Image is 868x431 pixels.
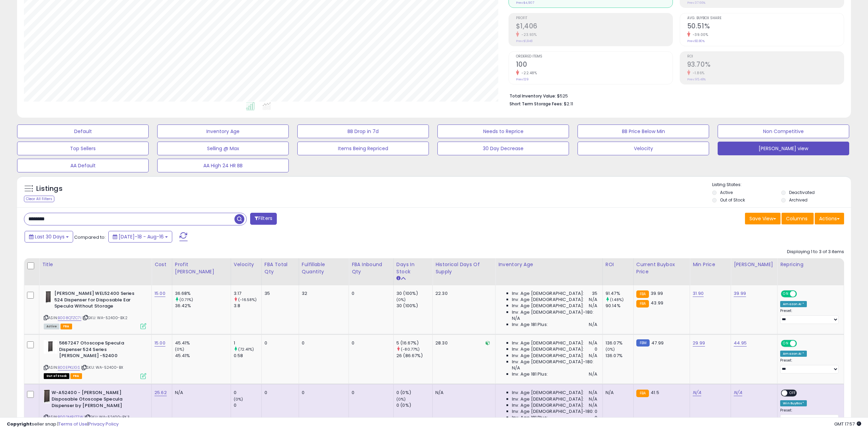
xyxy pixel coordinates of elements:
div: Preset: [780,309,839,324]
div: 45.41% [175,353,231,359]
div: Amazon AI * [780,301,807,307]
span: Avg. Buybox Share [687,16,844,20]
small: -22.48% [519,70,537,76]
div: 91.47% [606,290,633,297]
button: Save View [745,213,781,224]
small: Prev: 82.80% [687,39,705,43]
div: Preset: [780,358,839,374]
b: W-A52400 - [PERSON_NAME] Disposable Otoscope Specula Dispenser by [PERSON_NAME] [52,390,135,410]
span: [DATE]-18 - Aug-16 [119,233,164,240]
span: Inv. Age [DEMOGRAPHIC_DATA]: [512,396,584,402]
p: Listing States: [712,182,851,188]
div: Profit [PERSON_NAME] [175,261,228,275]
span: N/A [589,390,597,396]
div: 136.07% [606,353,633,359]
span: All listings currently available for purchase on Amazon [44,324,59,329]
span: OFF [787,390,798,396]
button: 30 Day Decrease [437,142,569,155]
div: 0.58 [234,353,261,359]
button: BB Price Below Min [578,125,709,138]
a: 39.99 [734,290,746,297]
span: 2025-09-16 17:57 GMT [834,421,861,427]
div: Min Price [693,261,728,268]
div: FBA Total Qty [265,261,296,275]
div: ASIN: [44,340,146,378]
div: seller snap | | [7,421,119,428]
small: FBA [636,300,649,308]
button: Items Being Repriced [297,142,429,155]
button: Velocity [578,142,709,155]
div: Win BuyBox * [780,400,807,406]
small: (0%) [234,396,243,402]
span: Profit [516,16,673,20]
div: N/A [175,390,226,396]
span: 0 [595,346,597,352]
button: Non Competitive [718,125,849,138]
small: (0%) [396,297,406,302]
span: Ordered Items [516,55,673,58]
span: 39.99 [651,290,663,297]
a: 15.00 [154,290,165,297]
div: Clear All Filters [24,196,54,202]
span: OFF [796,291,807,297]
small: (0%) [606,347,615,352]
button: [DATE]-18 - Aug-16 [108,231,172,243]
div: Title [42,261,149,268]
span: N/A [589,371,597,377]
span: Inv. Age [DEMOGRAPHIC_DATA]: [512,297,584,303]
a: N/A [693,389,701,396]
span: Inv. Age 181 Plus: [512,322,548,328]
span: 47.99 [651,340,664,346]
div: 0 [352,390,388,396]
span: All listings that are currently out of stock and unavailable for purchase on Amazon [44,373,69,379]
div: Days In Stock [396,261,430,275]
div: 36.42% [175,303,231,309]
label: Active [720,190,733,195]
small: -23.93% [519,32,537,37]
div: 3.17 [234,290,261,297]
small: (72.41%) [238,347,254,352]
span: ON [782,291,790,297]
small: -39.00% [690,32,708,37]
button: Top Sellers [17,142,149,155]
button: Actions [815,213,844,224]
small: Prev: $1,848 [516,39,532,43]
div: N/A [435,390,490,396]
button: Columns [782,213,814,224]
div: 36.68% [175,290,231,297]
span: N/A [589,303,597,309]
span: 41.5 [651,389,659,396]
div: 30 (100%) [396,303,432,309]
b: Total Inventory Value: [510,93,556,99]
span: Inv. Age [DEMOGRAPHIC_DATA]: [512,346,584,352]
div: 0 [265,340,294,346]
span: Inv. Age [DEMOGRAPHIC_DATA]-180: [512,309,594,315]
h5: Listings [36,184,63,194]
small: Prev: $4,907 [516,1,534,5]
button: Default [17,125,149,138]
button: Inventory Age [157,125,289,138]
span: | SKU: WA-52400-BX [81,365,123,370]
div: Amazon AI * [780,351,807,357]
div: Velocity [234,261,259,268]
span: N/A [589,297,597,303]
span: ROI [687,55,844,58]
label: Out of Stock [720,197,745,203]
img: 41mMcGRn58L._SL40_.jpg [44,390,50,403]
h2: 100 [516,61,673,70]
div: Historical Days Of Supply [435,261,492,275]
b: 5667247 Otoscope Specula Dispenser 524 Series [PERSON_NAME] -52400 [59,340,142,361]
div: 0 (0%) [396,390,432,396]
span: 0 [595,408,597,415]
div: Displaying 1 to 3 of 3 items [787,249,844,255]
div: 136.07% [606,340,633,346]
span: N/A [589,353,597,359]
b: Short Term Storage Fees: [510,101,563,107]
span: FBA [70,373,82,379]
small: (-80.77%) [401,347,420,352]
a: 15.00 [154,340,165,347]
span: Compared to: [74,234,106,240]
div: 0 [302,340,343,346]
img: 214iYlxzqqL._SL40_.jpg [44,340,57,354]
small: FBA [636,290,649,298]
